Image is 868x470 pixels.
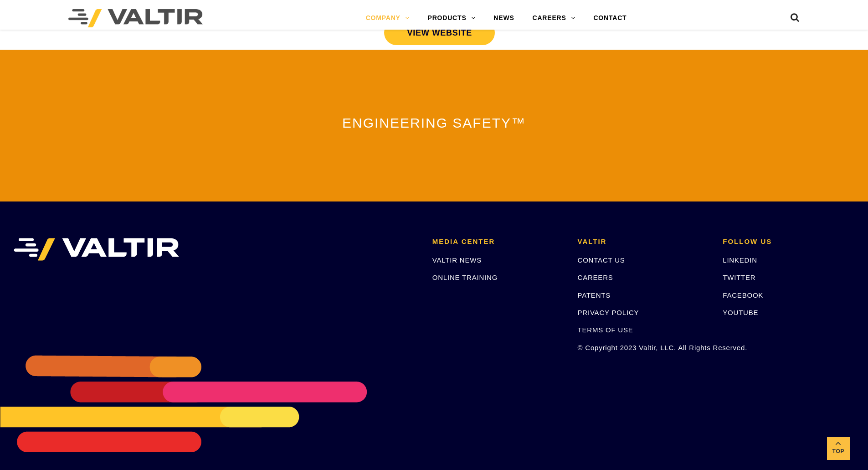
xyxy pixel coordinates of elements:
[68,9,203,27] img: Valtir
[419,9,485,27] a: PRODUCTS
[578,256,625,264] a: CONTACT US
[723,291,763,299] a: FACEBOOK
[578,291,611,299] a: PATENTS
[827,446,850,457] span: Top
[524,9,585,27] a: CAREERS
[584,9,636,27] a: CONTACT
[432,238,564,246] h2: MEDIA CENTER
[357,9,419,27] a: COMPANY
[384,21,495,45] a: VIEW WEBSITE
[342,115,526,130] span: ENGINEERING SAFETY™
[484,9,523,27] a: NEWS
[578,342,709,353] p: © Copyright 2023 Valtir, LLC. All Rights Reserved.
[723,274,755,281] a: TWITTER
[578,238,709,246] h2: VALTIR
[432,274,498,281] a: ONLINE TRAINING
[578,274,613,281] a: CAREERS
[432,256,482,264] a: VALTIR NEWS
[827,437,850,460] a: Top
[723,238,854,246] h2: FOLLOW US
[723,309,758,316] a: YOUTUBE
[723,256,757,264] a: LINKEDIN
[578,309,639,316] a: PRIVACY POLICY
[14,238,179,261] img: VALTIR
[578,326,633,334] a: TERMS OF USE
